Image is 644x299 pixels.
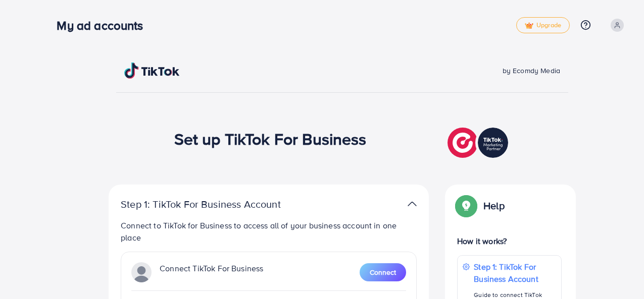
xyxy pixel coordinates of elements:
img: tick [525,22,533,29]
h3: My ad accounts [57,18,151,33]
button: Connect [360,263,406,281]
p: How it works? [457,235,562,247]
p: Help [483,200,505,212]
img: TikTok partner [131,262,152,282]
img: TikTok partner [448,125,511,160]
img: Popup guide [457,197,475,215]
img: TikTok [124,63,180,79]
span: by Ecomdy Media [503,66,560,76]
span: Upgrade [525,22,561,29]
h1: Set up TikTok For Business [174,129,367,148]
img: TikTok partner [408,197,417,211]
span: Connect [370,267,396,277]
p: Connect to TikTok for Business to access all of your business account in one place [121,219,417,244]
p: Connect TikTok For Business [160,262,263,282]
p: Step 1: TikTok For Business Account [474,261,556,285]
a: tickUpgrade [516,17,570,33]
p: Step 1: TikTok For Business Account [121,198,313,210]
